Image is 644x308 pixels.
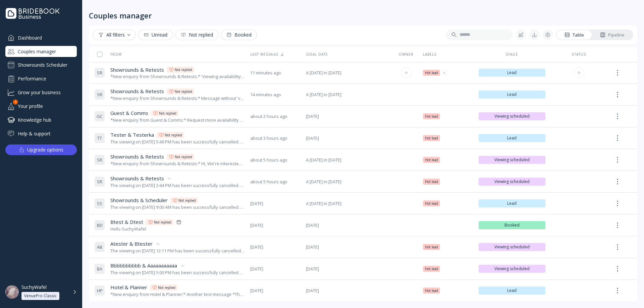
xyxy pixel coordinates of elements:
[144,32,167,38] div: Unread
[481,288,543,293] span: Lead
[425,157,438,163] span: Hot lead
[94,67,105,78] div: S R
[110,95,245,102] div: *New enquiry from Showrounds & Retests:* Message without 'viewing availability' ticked *They're i...
[306,113,390,120] span: [DATE]
[425,244,438,250] span: Hot lead
[5,87,77,98] div: Grow your business
[5,101,77,112] a: Your profile1
[94,89,105,100] div: S R
[443,70,445,75] div: +
[94,285,105,296] div: H P
[481,70,543,75] span: Lead
[565,32,584,38] div: Table
[306,200,390,207] span: A [DATE] in [DATE]
[110,131,154,138] span: Tester & Testerka
[178,198,196,203] div: Not replied
[425,135,438,141] span: Hot lead
[110,117,245,123] div: *New enquiry from Guest & Comms:* Request more availability test message. *They're interested in ...
[110,161,245,167] div: *New enquiry from Showrounds & Retests:* Hi, We're interested in your venue! Can you let us know ...
[5,60,77,70] a: Showrounds Scheduler
[13,100,18,105] div: 1
[425,114,438,119] span: Hot lead
[110,110,148,117] span: Guest & Comms
[226,32,252,38] div: Booked
[250,222,301,229] span: [DATE]
[481,135,543,141] span: Lead
[175,154,192,160] div: Not replied
[250,200,301,207] span: [DATE]
[94,198,105,209] div: S S
[221,29,257,40] button: Booked
[94,52,122,57] div: From
[306,266,390,272] span: [DATE]
[250,52,301,57] div: Last message
[175,29,218,40] button: Not replied
[110,291,245,298] div: *New enquiry from Hotel & Planner:* Another test message *They're interested in receiving the fol...
[94,263,105,274] div: B A
[159,111,176,116] div: Not replied
[138,29,173,40] button: Unread
[154,220,171,225] div: Not replied
[481,179,543,184] span: Viewing scheduled
[250,244,301,250] span: [DATE]
[306,135,390,141] span: [DATE]
[306,91,390,98] span: A [DATE] in [DATE]
[165,132,182,138] div: Not replied
[481,223,543,228] span: Booked
[250,288,301,294] span: [DATE]
[5,285,19,299] img: dpr=1,fit=cover,g=face,w=48,h=48
[5,114,77,125] a: Knowledge hub
[5,73,77,84] a: Performance
[93,29,136,40] button: All filters
[425,70,438,75] span: Hot lead
[306,52,390,57] div: Ideal date
[250,91,301,98] span: 14 minutes ago
[110,204,245,210] div: The viewing on [DATE] 9:00 AM has been successfully cancelled by SuchyWafel.
[175,67,192,72] div: Not replied
[24,293,57,299] div: VenuePro Classic
[479,52,546,57] div: Stage
[110,139,245,145] div: The viewing on [DATE] 5:49 PM has been successfully cancelled by SuchyWafel.
[5,46,77,57] a: Couples manager
[481,266,543,271] span: Viewing scheduled
[250,70,301,76] span: 11 minutes ago
[481,201,543,206] span: Lead
[425,288,438,293] span: Hot lead
[425,179,438,184] span: Hot lead
[425,201,438,206] span: Hot lead
[5,144,77,155] button: Upgrade options
[250,266,301,272] span: [DATE]
[425,266,438,271] span: Hot lead
[27,145,63,155] div: Upgrade options
[110,284,147,291] span: Hotel & Planner
[110,248,245,254] div: The viewing on [DATE] 12:11 PM has been successfully cancelled by SuchyWafel.
[306,70,390,76] span: A [DATE] in [DATE]
[250,179,301,185] span: about 5 hours ago
[94,220,105,231] div: B D
[110,182,245,189] div: The viewing on [DATE] 2:44 PM has been successfully cancelled by SuchyWafel.
[306,157,390,163] span: A [DATE] in [DATE]
[110,88,164,95] span: Showrounds & Retests
[110,153,164,160] span: Showrounds & Retests
[481,157,543,163] span: Viewing scheduled
[98,32,130,38] div: All filters
[600,32,625,38] div: Pipeline
[94,111,105,122] div: G C
[110,197,168,204] span: Showrounds & Scheduler
[481,92,543,97] span: Lead
[551,52,607,57] div: Status
[158,285,175,290] div: Not replied
[5,128,77,139] a: Help & support
[306,244,390,250] span: [DATE]
[110,269,245,276] div: The viewing on [DATE] 5:00 PM has been successfully cancelled by SuchyWafel.
[250,135,301,141] span: about 3 hours ago
[110,66,164,73] span: Showrounds & Retests
[21,284,47,290] div: SuchyWafel
[110,219,143,226] span: Btest & Dtest
[94,155,105,165] div: S R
